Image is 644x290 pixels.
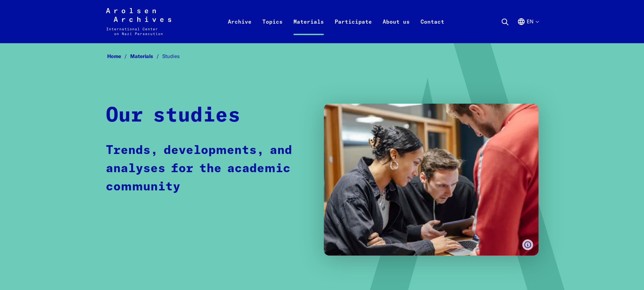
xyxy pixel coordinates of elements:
[106,51,539,62] nav: Breadcrumb
[106,141,310,196] p: Trends, developments, and analyses for the academic community
[415,16,450,43] a: Contact
[106,106,240,126] strong: Our studies
[130,53,162,59] a: Materials
[377,16,415,43] a: About us
[522,239,533,250] button: Show caption
[329,16,377,43] a: Participate
[222,16,257,43] a: Archive
[222,8,450,35] nav: Primary
[288,16,329,43] a: Materials
[257,16,288,43] a: Topics
[162,53,180,59] span: Studies
[517,18,539,42] button: English, language selection
[107,53,130,59] a: Home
